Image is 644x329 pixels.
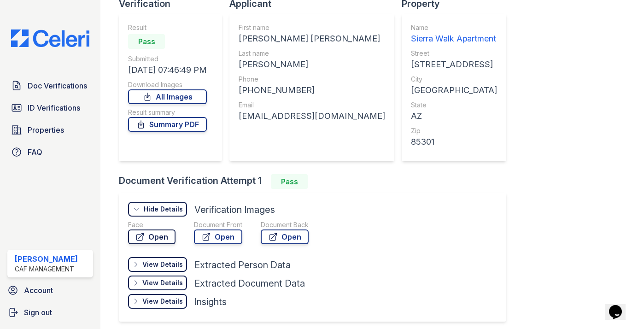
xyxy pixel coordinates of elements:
div: City [411,75,497,84]
div: Street [411,49,497,58]
span: Account [24,285,53,296]
div: View Details [142,278,183,288]
div: Zip [411,126,497,135]
span: FAQ [28,147,42,158]
div: [GEOGRAPHIC_DATA] [411,84,497,97]
img: CE_Logo_Blue-a8612792a0a2168367f1c8372b55b34899dd931a85d93a1a3d3e32e68fde9ad4.png [4,29,97,47]
div: Download Images [128,80,207,89]
a: Doc Verifications [7,76,93,95]
span: Doc Verifications [28,80,87,91]
div: Email [239,100,385,110]
div: AZ [411,110,497,123]
div: 85301 [411,135,497,148]
a: Account [4,281,97,300]
div: Result summary [128,108,207,117]
div: [STREET_ADDRESS] [411,58,497,71]
div: Submitted [128,54,207,64]
div: Verification Images [194,203,275,216]
div: Extracted Person Data [194,258,291,271]
a: Sign out [4,303,97,322]
a: Properties [7,121,93,139]
div: Phone [239,75,385,84]
span: Properties [28,124,64,135]
div: State [411,100,497,110]
div: Name [411,23,497,32]
span: ID Verifications [28,102,80,113]
div: CAF Management [15,264,78,274]
div: [PERSON_NAME] [15,253,78,264]
a: ID Verifications [7,99,93,117]
div: First name [239,23,385,32]
div: [DATE] 07:46:49 PM [128,64,207,76]
div: Pass [128,34,165,49]
div: View Details [142,297,183,306]
div: [EMAIL_ADDRESS][DOMAIN_NAME] [239,110,385,123]
iframe: chat widget [605,292,635,320]
div: Last name [239,49,385,58]
div: Hide Details [144,205,183,214]
a: Name Sierra Walk Apartment [411,23,497,45]
a: Open [261,229,309,244]
div: Document Front [194,220,242,229]
a: Summary PDF [128,117,207,132]
div: Document Verification Attempt 1 [119,174,514,189]
a: FAQ [7,143,93,161]
div: [PERSON_NAME] [239,58,385,71]
div: Insights [194,295,227,308]
a: Open [128,229,176,244]
div: Result [128,23,207,32]
div: Document Back [261,220,309,229]
div: View Details [142,260,183,269]
div: Face [128,220,176,229]
a: All Images [128,89,207,104]
span: Sign out [24,307,52,318]
div: [PERSON_NAME] [PERSON_NAME] [239,32,385,45]
a: Open [194,229,242,244]
div: Sierra Walk Apartment [411,32,497,45]
div: Extracted Document Data [194,277,305,290]
div: [PHONE_NUMBER] [239,84,385,97]
div: Pass [271,174,308,189]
